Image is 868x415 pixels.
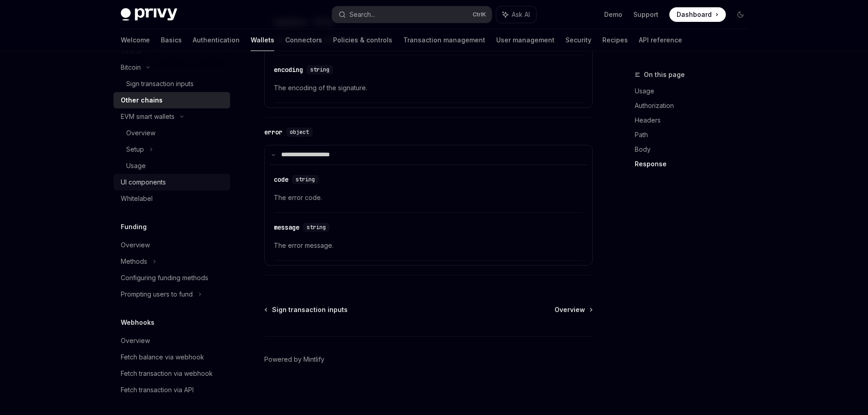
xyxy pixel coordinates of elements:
[555,305,592,314] a: Overview
[635,128,755,142] a: Path
[121,289,193,300] div: Prompting users to fund
[635,84,755,98] a: Usage
[113,349,230,365] a: Fetch balance via webhook
[121,352,204,363] div: Fetch balance via webhook
[126,78,194,89] div: Sign transaction inputs
[272,305,348,314] span: Sign transaction inputs
[307,224,326,231] span: string
[121,272,208,283] div: Configuring funding methods
[639,29,682,51] a: API reference
[496,6,536,23] button: Ask AI
[113,382,230,398] a: Fetch transaction via API
[121,221,147,232] h5: Funding
[121,384,194,395] div: Fetch transaction via API
[126,144,144,155] div: Setup
[113,76,230,92] a: Sign transaction inputs
[113,174,230,190] a: UI components
[113,365,230,382] a: Fetch transaction via webhook
[473,11,486,18] span: Ctrl K
[121,193,153,204] div: Whitelabel
[512,10,530,19] span: Ask AI
[274,223,299,232] div: message
[274,65,303,74] div: encoding
[121,317,154,328] h5: Webhooks
[635,157,755,171] a: Response
[113,158,230,174] a: Usage
[126,128,155,138] div: Overview
[635,142,755,157] a: Body
[113,125,230,141] a: Overview
[274,82,583,93] span: The encoding of the signature.
[113,92,230,108] a: Other chains
[264,128,282,137] div: error
[121,8,177,21] img: dark logo
[332,6,492,23] button: Search...CtrlK
[635,98,755,113] a: Authorization
[121,240,150,251] div: Overview
[644,69,685,80] span: On this page
[633,10,658,19] a: Support
[310,66,329,73] span: string
[349,9,375,20] div: Search...
[274,175,288,184] div: code
[121,368,213,379] div: Fetch transaction via webhook
[121,335,150,346] div: Overview
[274,192,583,203] span: The error code.
[121,111,175,122] div: EVM smart wallets
[602,29,628,51] a: Recipes
[126,160,146,171] div: Usage
[113,333,230,349] a: Overview
[113,190,230,207] a: Whitelabel
[264,355,324,364] a: Powered by Mintlify
[274,240,583,251] span: The error message.
[113,270,230,286] a: Configuring funding methods
[635,113,755,128] a: Headers
[265,305,348,314] a: Sign transaction inputs
[121,29,150,51] a: Welcome
[565,29,591,51] a: Security
[403,29,485,51] a: Transaction management
[161,29,182,51] a: Basics
[121,177,166,188] div: UI components
[604,10,622,19] a: Demo
[121,95,163,106] div: Other chains
[113,237,230,253] a: Overview
[677,10,712,19] span: Dashboard
[251,29,274,51] a: Wallets
[290,128,309,136] span: object
[555,305,585,314] span: Overview
[496,29,555,51] a: User management
[669,7,726,22] a: Dashboard
[193,29,240,51] a: Authentication
[333,29,392,51] a: Policies & controls
[285,29,322,51] a: Connectors
[121,256,147,267] div: Methods
[296,176,315,183] span: string
[733,7,748,22] button: Toggle dark mode
[121,62,141,73] div: Bitcoin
